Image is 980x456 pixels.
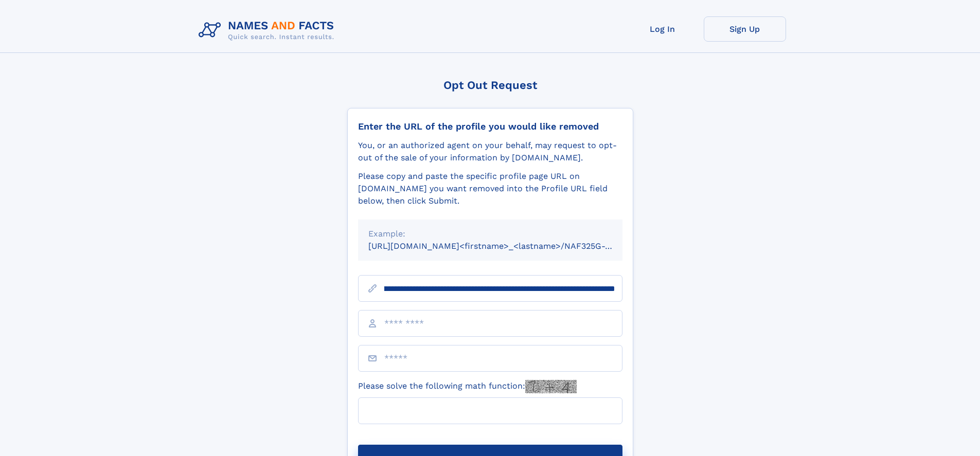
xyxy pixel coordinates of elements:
[368,228,612,240] div: Example:
[621,16,704,42] a: Log In
[358,170,622,207] div: Please copy and paste the specific profile page URL on [DOMAIN_NAME] you want removed into the Pr...
[194,16,343,44] img: Logo Names and Facts
[704,16,786,42] a: Sign Up
[347,79,633,92] div: Opt Out Request
[358,139,622,164] div: You, or an authorized agent on your behalf, may request to opt-out of the sale of your informatio...
[368,241,642,251] small: [URL][DOMAIN_NAME]<firstname>_<lastname>/NAF325G-xxxxxxxx
[358,121,622,132] div: Enter the URL of the profile you would like removed
[358,380,577,393] label: Please solve the following math function:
